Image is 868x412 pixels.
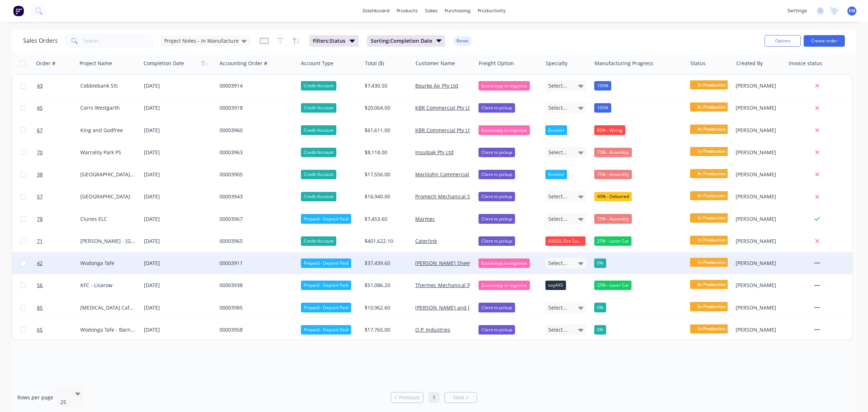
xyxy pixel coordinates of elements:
div: Client to pickup [478,103,515,113]
span: In Production [690,125,733,134]
a: Thermec Mechanical Pty. Ltd. [415,282,486,289]
div: [PERSON_NAME] [736,237,780,245]
span: In Production [690,191,733,200]
div: 40% - Deburred [594,192,632,201]
div: Prepaid - Deposit Paid [301,281,351,290]
div: [GEOGRAPHIC_DATA][PERSON_NAME] [80,171,135,178]
div: Completion Date [144,60,184,67]
span: In Production [690,258,733,267]
div: [PERSON_NAME] [736,104,780,112]
span: Select... [548,104,567,112]
a: 70 [37,142,80,163]
div: $51,086.20 [365,282,407,289]
a: Bourke Air Pty Ltd [415,82,458,89]
a: 65 [37,319,80,341]
div: Client to pickup [478,170,515,179]
div: Ecocanopy to organise [478,125,530,135]
span: Filters: Status [313,37,345,45]
div: $37,439.60 [365,260,407,267]
div: [DATE] [144,104,214,113]
div: $16,940.00 [365,193,407,200]
div: King and Godfree [80,127,135,134]
div: [DATE] [144,214,214,223]
div: [GEOGRAPHIC_DATA] [80,193,135,200]
div: Corrs Westgarth [80,104,135,112]
div: [DATE] [144,148,214,157]
div: [PERSON_NAME] [736,171,780,178]
div: Prepaid - Deposit Paid [301,325,351,335]
div: Client to pickup [478,192,515,201]
div: Ecomist [545,170,567,179]
span: In Production [690,80,733,89]
a: Promech Mechanical Services [415,193,487,200]
div: $17,765.00 [365,326,407,333]
a: Caterlink [415,237,437,244]
div: [PERSON_NAME] [736,260,780,267]
div: Client to pickup [478,325,515,335]
div: Ecocanopy to organise [478,258,530,268]
a: 56 [37,274,80,296]
div: [PERSON_NAME] [736,127,780,134]
div: Wodonga Tafe - Barnawartha [80,326,135,333]
div: 80% - Wiring [594,125,625,135]
div: 0% [594,303,606,312]
a: 67 [37,119,80,141]
div: Client to pickup [478,236,515,246]
div: Accounting Order # [220,60,267,67]
div: 100% [594,103,611,113]
div: Cobblebank SIS [80,82,135,89]
div: Ecocanopy to organise [478,81,530,91]
div: Credit Account [301,236,336,246]
div: products [393,5,421,16]
div: $7,453.60 [365,215,407,223]
div: Client to pickup [478,214,515,223]
div: Ecomist [545,125,567,135]
span: Sorting: Completion Date [371,37,432,45]
span: In Production [690,147,733,156]
span: In Production [690,302,733,311]
div: 00003911 [220,260,292,267]
div: Invoice status [789,60,822,67]
div: purchasing [441,5,474,16]
span: 38 [37,171,43,178]
div: Account Type [301,60,333,67]
span: Select... [548,193,567,200]
button: Reset [454,36,471,46]
span: 70 [37,149,43,156]
span: 78 [37,215,43,223]
div: Credit Account [301,125,336,135]
div: Customer Name [416,60,455,67]
a: Mariljohn Commercial Pty Ltd [415,171,487,178]
a: 78 [37,208,80,230]
div: 00003905 [220,171,292,178]
div: Credit Account [301,81,336,91]
div: Warralily Park PS [80,149,135,156]
ul: Pagination [388,392,480,403]
div: Manufacturing Progress [595,60,653,67]
span: 42 [37,260,43,267]
div: productivity [474,5,509,16]
div: Client to pickup [478,303,515,312]
span: 45 [37,104,43,112]
div: ezyAXS [545,281,566,290]
div: settings [784,5,811,16]
div: [PERSON_NAME] [736,215,780,223]
a: Next page [445,394,477,401]
div: 00003914 [220,82,292,89]
div: 25% - Laser Cut [594,236,631,246]
a: Page 1 is your current page [429,392,439,403]
div: $401,622.10 [365,237,407,245]
div: 00003943 [220,193,292,200]
span: Select... [548,215,567,223]
div: 75% - Assembly [594,170,632,179]
div: 00003960 [220,127,292,134]
span: Rows per page [17,394,53,401]
div: Prepaid - Deposit Paid [301,258,351,268]
a: O.P. Industries [415,326,450,333]
div: Created By [736,60,763,67]
a: 85 [37,297,80,319]
button: Create order [804,35,845,47]
span: 43 [37,82,43,89]
div: [PERSON_NAME] [736,82,780,89]
div: Credit Account [301,192,336,201]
